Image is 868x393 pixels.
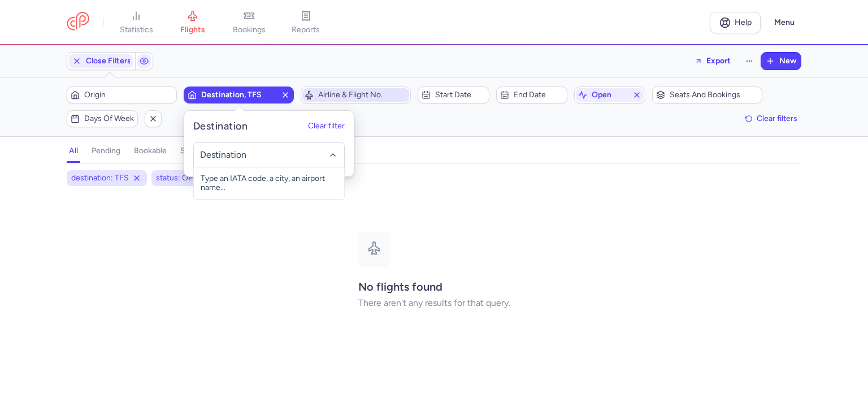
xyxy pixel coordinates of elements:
[670,90,758,100] span: Seats and bookings
[180,25,205,35] span: flights
[292,25,320,35] span: reports
[592,90,628,100] span: open
[67,12,89,33] a: CitizenPlane red outlined logo
[201,90,276,100] span: Destination, TFS
[67,53,135,70] button: Close Filters
[67,110,138,127] button: Days of week
[180,146,210,156] h4: sold out
[194,167,344,199] span: Type an IATA code, a city, an airport name...
[757,114,797,123] span: Clear filters
[308,122,345,131] button: Clear filter
[134,146,167,156] h4: bookable
[514,90,563,100] span: End date
[706,57,731,65] span: Export
[71,172,129,184] span: destination: TFS
[652,87,762,103] button: Seats and bookings
[761,53,801,70] button: New
[358,298,510,308] p: There aren't any results for that query.
[69,146,78,156] h4: all
[108,10,164,35] a: statistics
[164,10,221,35] a: flights
[496,87,567,103] button: End date
[301,87,411,103] button: Airline & Flight No.
[735,18,752,27] span: Help
[67,87,177,103] button: Origin
[318,90,407,100] span: Airline & Flight No.
[418,87,489,103] button: Start date
[741,110,801,127] button: Clear filters
[92,146,120,156] h4: pending
[200,148,338,161] input: -searchbox
[156,172,203,184] span: status: OPEN
[221,10,277,35] a: bookings
[358,280,442,293] strong: No flights found
[277,10,334,35] a: reports
[193,120,248,133] h5: Destination
[435,90,485,100] span: Start date
[84,90,173,100] span: Origin
[767,12,801,33] button: Menu
[86,57,131,66] span: Close Filters
[710,12,761,33] a: Help
[184,87,294,103] button: Destination, TFS
[233,25,266,35] span: bookings
[84,114,134,123] span: Days of week
[687,52,738,70] button: Export
[779,57,796,66] span: New
[574,87,645,103] button: open
[120,25,153,35] span: statistics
